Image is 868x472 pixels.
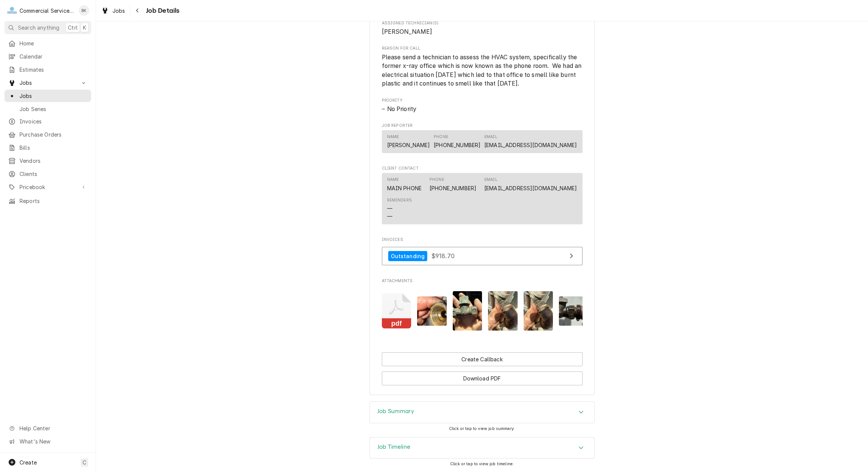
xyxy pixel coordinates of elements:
[387,141,430,149] div: [PERSON_NAME]
[382,366,583,385] div: Button Group Row
[5,50,91,63] a: Calendar
[484,134,497,140] div: Email
[449,426,515,431] span: Click or tap to view job summary.
[488,291,518,331] img: kpspgX3TBG3jqSQTATm7
[68,24,78,32] span: Ctrl
[382,352,583,366] div: Button Group Row
[450,461,514,466] span: Click or tap to view job timeline.
[387,134,399,140] div: Name
[20,157,87,165] span: Vendors
[382,45,583,88] div: Reason For Call
[382,278,583,337] div: Attachments
[382,173,583,224] div: Contact
[5,155,91,167] a: Vendors
[484,177,577,192] div: Email
[370,437,594,458] div: Accordion Header
[20,424,87,432] span: Help Center
[387,212,392,220] div: —
[429,185,476,191] a: [PHONE_NUMBER]
[5,90,91,102] a: Jobs
[5,195,91,207] a: Reports
[382,352,583,385] div: Button Group
[484,142,577,148] a: [EMAIL_ADDRESS][DOMAIN_NAME]
[382,130,583,156] div: Job Reporter List
[382,291,411,331] button: pdf
[5,115,91,128] a: Invoices
[20,131,87,138] span: Purchase Orders
[5,422,91,434] a: Go to Help Center
[382,27,583,36] span: Assigned Technician(s)
[5,168,91,180] a: Clients
[429,177,444,183] div: Phone
[20,459,37,466] span: Create
[144,6,180,16] span: Job Details
[18,24,59,32] span: Search anything
[429,177,476,192] div: Phone
[382,123,583,129] span: Job Reporter
[20,437,87,445] span: What's New
[387,204,392,212] div: —
[113,7,125,15] span: Jobs
[79,5,89,16] div: BK
[20,197,87,205] span: Reports
[20,117,87,125] span: Invoices
[382,371,583,385] button: Download PDF
[20,39,87,47] span: Home
[5,63,91,76] a: Estimates
[132,5,144,17] button: Navigate back
[7,5,17,16] div: Commercial Service Co.'s Avatar
[377,408,414,415] h3: Job Summary
[370,402,594,423] button: Accordion Details Expand Trigger
[382,53,583,89] span: Reason For Call
[417,296,447,326] img: nzP4GQvQcKEJUFDZqCC0
[382,130,583,153] div: Contact
[20,66,87,74] span: Estimates
[382,54,583,87] span: Please send a technician to assess the HVAC system, specifically the former x-ray office which is...
[387,197,412,220] div: Reminders
[20,79,76,87] span: Jobs
[484,185,577,191] a: [EMAIL_ADDRESS][DOMAIN_NAME]
[5,77,91,89] a: Go to Jobs
[5,128,91,141] a: Purchase Orders
[377,443,410,451] h3: Job Timeline
[7,5,17,16] div: C
[79,5,89,16] div: Brian Key's Avatar
[382,165,583,227] div: Client Contact
[434,134,448,140] div: Phone
[382,247,583,265] a: View Invoice
[382,237,583,269] div: Invoices
[387,197,412,203] div: Reminders
[387,177,422,192] div: Name
[387,184,422,192] div: MAIN PHONE
[382,173,583,228] div: Client Contact List
[20,183,76,191] span: Pricebook
[382,123,583,156] div: Job Reporter
[83,458,86,466] span: C
[484,134,577,149] div: Email
[387,177,399,183] div: Name
[370,402,594,423] div: Accordion Header
[20,7,75,15] div: Commercial Service Co.
[20,144,87,152] span: Bills
[20,170,87,178] span: Clients
[382,352,583,366] button: Create Callback
[370,437,594,458] button: Accordion Details Expand Trigger
[434,134,481,149] div: Phone
[382,278,583,284] span: Attachments
[431,252,455,260] span: $918.70
[5,141,91,154] a: Bills
[382,28,432,35] span: [PERSON_NAME]
[382,105,583,114] span: Priority
[98,5,128,17] a: Jobs
[382,20,583,36] div: Assigned Technician(s)
[434,142,481,148] a: [PHONE_NUMBER]
[5,435,91,448] a: Go to What's New
[382,237,583,243] span: Invoices
[83,24,86,32] span: K
[388,251,428,261] div: Outstanding
[484,177,497,183] div: Email
[5,103,91,115] a: Job Series
[20,105,87,113] span: Job Series
[387,134,430,149] div: Name
[382,105,583,114] div: No Priority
